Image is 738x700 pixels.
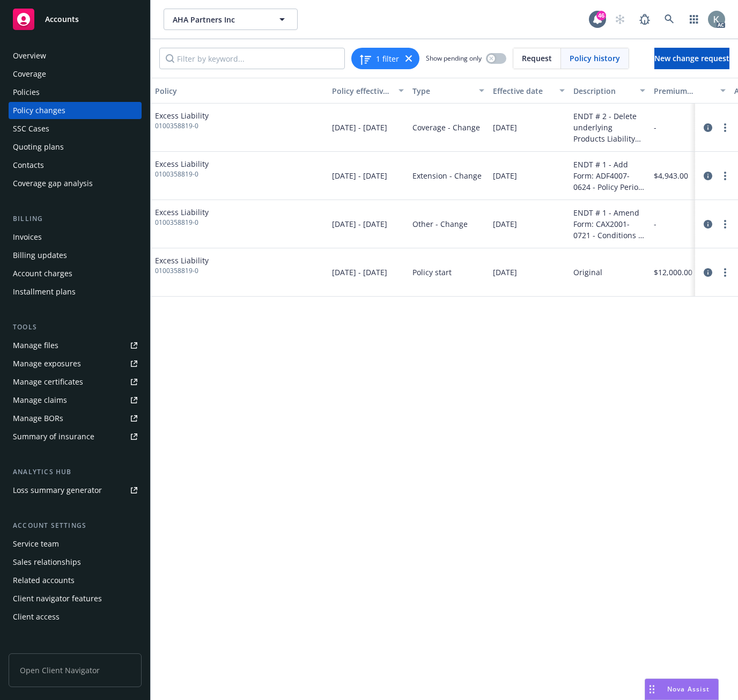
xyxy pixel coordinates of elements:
div: ENDT # 1 - Add Form: ADF4007-0624 - Policy Period Extension [573,159,645,193]
a: Overview [9,47,142,64]
a: SSC Cases [9,120,142,137]
div: ENDT # 2 - Delete underlying Products Liability and Add underlying Commercial General Liability [573,110,645,144]
div: Account charges [13,265,72,282]
button: Policy [151,78,328,104]
div: Tools [9,322,142,333]
span: Policy start [412,267,452,278]
div: Manage certificates [13,373,83,390]
span: Excess Liability [155,158,209,170]
div: Billing updates [13,247,67,264]
span: Excess Liability [155,207,209,218]
div: Original [573,267,602,278]
a: Manage BORs [9,410,142,427]
span: 0100358819-0 [155,121,209,131]
a: Invoices [9,229,142,246]
span: [DATE] [493,267,517,278]
div: Client access [13,608,60,625]
span: 0100358819-0 [155,266,209,276]
span: Excess Liability [155,255,209,266]
span: Request [522,53,552,64]
div: Drag to move [645,679,659,699]
button: Premium change [650,78,730,104]
span: [DATE] - [DATE] [332,218,387,230]
span: Extension - Change [412,170,482,181]
button: Nova Assist [645,679,719,700]
div: Manage BORs [13,410,63,427]
input: Filter by keyword... [159,48,345,69]
span: [DATE] - [DATE] [332,267,387,278]
a: Loss summary generator [9,482,142,499]
a: Related accounts [9,572,142,589]
div: Effective date [493,85,553,97]
div: Contacts [13,157,44,174]
a: Search [659,9,680,30]
a: Manage claims [9,392,142,409]
div: SSC Cases [13,120,49,137]
span: 0100358819-0 [155,218,209,227]
div: 46 [596,11,606,20]
a: Client navigator features [9,590,142,607]
button: Type [408,78,489,104]
span: Policy history [570,53,620,64]
div: Account settings [9,520,142,531]
div: Client navigator features [13,590,102,607]
span: [DATE] - [DATE] [332,170,387,181]
span: 0100358819-0 [155,170,209,179]
button: Policy effective dates [328,78,408,104]
span: $12,000.00 [654,267,692,278]
div: Coverage gap analysis [13,175,93,192]
a: Coverage [9,65,142,83]
span: AHA Partners Inc [173,14,265,25]
span: [DATE] [493,218,517,230]
button: AHA Partners Inc [164,9,298,30]
a: Manage files [9,337,142,354]
a: Contacts [9,157,142,174]
div: Policy [155,85,323,97]
a: Policies [9,84,142,101]
button: Description [569,78,650,104]
a: Accounts [9,4,142,34]
span: 1 filter [376,53,399,64]
div: Quoting plans [13,138,64,156]
div: Policies [13,84,40,101]
div: Policy effective dates [332,85,392,97]
div: Analytics hub [9,467,142,477]
div: Manage files [13,337,58,354]
div: Coverage [13,65,46,83]
div: Type [412,85,473,97]
a: more [719,170,732,182]
span: - [654,218,656,230]
a: Start snowing [609,9,631,30]
a: Client access [9,608,142,625]
div: Invoices [13,229,42,246]
div: Installment plans [13,283,76,300]
span: - [654,122,656,133]
div: Description [573,85,633,97]
span: Show pending only [426,54,482,63]
a: Account charges [9,265,142,282]
div: Manage claims [13,392,67,409]
button: Effective date [489,78,569,104]
a: Installment plans [9,283,142,300]
a: Manage exposures [9,355,142,372]
div: Overview [13,47,46,64]
span: [DATE] [493,170,517,181]
a: Switch app [683,9,705,30]
a: Billing updates [9,247,142,264]
div: Manage exposures [13,355,81,372]
a: Manage certificates [9,373,142,390]
a: more [719,266,732,279]
a: circleInformation [702,218,714,231]
a: Summary of insurance [9,428,142,445]
span: Accounts [45,15,79,24]
a: Sales relationships [9,554,142,571]
a: more [719,121,732,134]
div: Summary of insurance [13,428,94,445]
a: Service team [9,535,142,552]
a: circleInformation [702,266,714,279]
a: circleInformation [702,121,714,134]
div: Policy changes [13,102,65,119]
a: New change request [654,48,729,69]
img: photo [708,11,725,28]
